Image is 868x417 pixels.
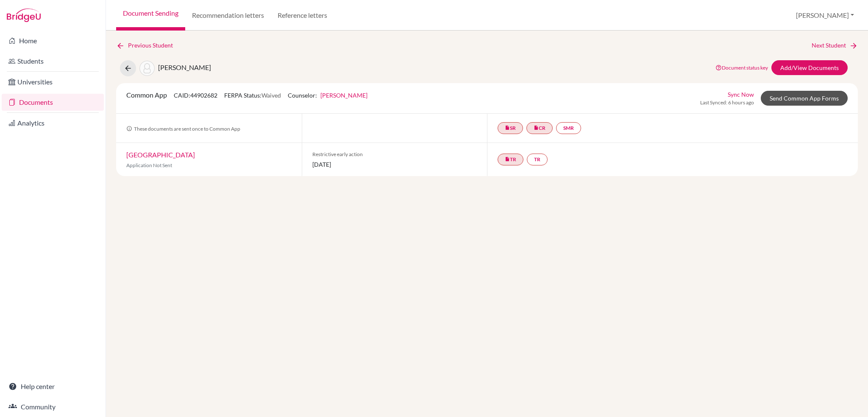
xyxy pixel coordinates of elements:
a: Documents [2,94,104,111]
a: Analytics [2,115,104,132]
a: Sync Now [728,90,754,99]
span: Waived [262,92,281,99]
a: Help center [2,378,104,395]
span: Restrictive early action [312,151,477,158]
a: Home [2,32,104,49]
img: Bridge-U [7,8,41,22]
a: insert_drive_fileCR [526,122,553,134]
a: TR [527,154,548,165]
a: Students [2,53,104,70]
a: Add/View Documents [771,60,848,75]
a: Universities [2,73,104,90]
a: Send Common App Forms [761,91,848,106]
a: SMR [556,122,581,134]
span: [DATE] [312,160,477,169]
a: [GEOGRAPHIC_DATA] [126,151,195,159]
i: insert_drive_file [534,125,539,130]
span: Application Not Sent [126,162,172,168]
a: [PERSON_NAME] [320,92,367,99]
a: Next Student [812,41,858,50]
a: Community [2,398,104,415]
span: [PERSON_NAME] [158,63,211,71]
a: Document status key [715,64,768,71]
span: Common App [126,91,167,99]
span: CAID: 44902682 [174,92,217,99]
span: FERPA Status: [224,92,281,99]
a: insert_drive_fileTR [498,154,523,165]
span: Counselor: [288,92,367,99]
span: Last Synced: 6 hours ago [700,99,754,106]
a: insert_drive_fileSR [498,122,523,134]
a: Previous Student [116,41,180,50]
i: insert_drive_file [505,157,510,162]
i: insert_drive_file [505,125,510,130]
button: [PERSON_NAME] [792,7,858,23]
span: These documents are sent once to Common App [126,126,240,132]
